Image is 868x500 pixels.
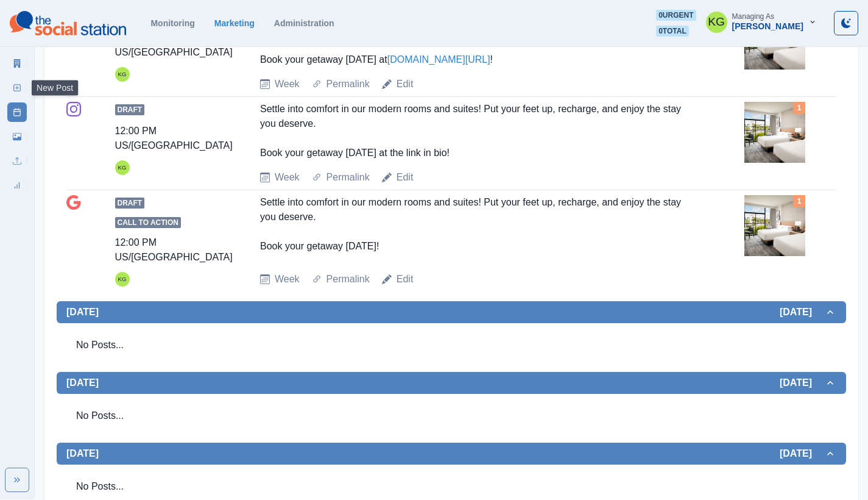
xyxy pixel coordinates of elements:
a: Week [275,170,300,185]
div: Settle into comfort in our modern rooms and suites! Put your feet up, recharge, and enjoy the sta... [260,102,691,160]
button: [DATE][DATE] [57,372,846,394]
a: New Post [7,78,27,98]
span: Call to Action [115,217,181,228]
button: Managing As[PERSON_NAME] [696,10,827,34]
a: Edit [397,272,414,287]
button: Toggle Mode [834,11,858,35]
img: logoTextSVG.62801f218bc96a9b266caa72a09eb111.svg [10,11,126,35]
div: 12:00 PM US/[GEOGRAPHIC_DATA] [115,235,233,265]
a: Media Library [7,127,27,146]
a: Edit [397,170,414,185]
div: Managing As [732,12,774,21]
h2: [DATE] [66,448,99,459]
span: Draft [115,104,145,115]
div: Katrina Gallardo [118,160,127,175]
div: Settle into comfort in our modern rooms and suites! Put your feet up, recharge, and enjoy the sta... [260,195,691,262]
a: [DOMAIN_NAME][URL] [387,54,490,65]
button: [DATE][DATE] [57,443,846,465]
h2: [DATE] [66,377,99,388]
div: [DATE][DATE] [57,394,846,443]
a: Review Summary [7,176,27,195]
div: Katrina Gallardo [118,272,127,287]
a: Uploads [7,151,27,171]
button: Expand [5,468,29,492]
div: [PERSON_NAME] [732,21,803,32]
span: 0 total [656,26,689,37]
div: Total Media Attached [793,102,805,114]
span: Draft [115,198,145,209]
button: [DATE][DATE] [57,301,846,323]
div: Katrina Gallardo [708,7,725,37]
a: Marketing [214,18,255,28]
a: Permalink [326,272,370,287]
div: Total Media Attached [793,195,805,207]
a: Week [275,272,300,287]
div: Katrina Gallardo [118,67,127,82]
a: Week [275,77,300,91]
h2: [DATE] [780,448,824,459]
div: No Posts... [66,328,836,362]
a: Administration [274,18,334,28]
a: Monitoring [150,18,194,28]
a: Post Schedule [7,102,27,122]
div: No Posts... [66,399,836,433]
a: Edit [397,77,414,91]
a: Permalink [326,77,370,91]
div: [DATE][DATE] [57,323,846,372]
h2: [DATE] [66,306,99,318]
h2: [DATE] [780,306,824,318]
a: Permalink [326,170,370,185]
img: pcowodvu7wzxo8hq8gu9 [744,195,805,256]
a: Marketing Summary [7,54,27,73]
h2: [DATE] [780,377,824,388]
img: pcowodvu7wzxo8hq8gu9 [744,102,805,163]
span: 0 urgent [656,10,696,21]
div: 12:00 PM US/[GEOGRAPHIC_DATA] [115,124,233,153]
